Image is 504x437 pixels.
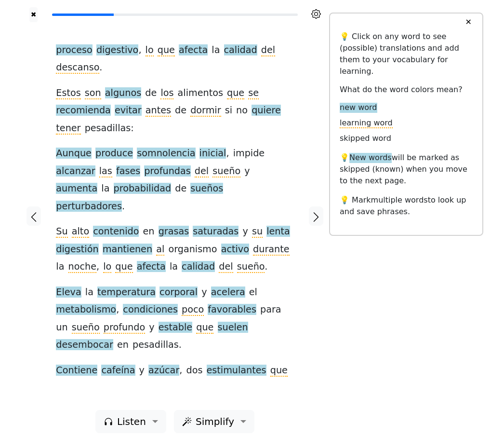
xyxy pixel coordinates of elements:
[117,415,146,429] span: Listen
[340,195,473,218] p: 💡 Mark to look up and save phrases.
[56,365,97,377] span: Contiene
[116,166,140,178] span: fases
[123,304,178,316] span: condiciones
[56,123,80,135] span: tener
[85,287,93,299] span: la
[195,166,209,178] span: del
[170,261,178,273] span: la
[56,261,64,273] span: la
[137,261,166,273] span: afecta
[190,105,221,117] span: dormir
[159,322,192,334] span: estable
[85,123,131,135] span: pesadillas
[175,183,186,195] span: de
[131,123,133,135] span: :
[340,85,473,95] h6: What do the word colors mean?
[219,261,233,273] span: del
[237,261,265,273] span: sueño
[145,88,157,100] span: de
[174,410,254,434] button: Simplify
[459,14,477,31] button: ✕
[199,148,226,160] span: inicial
[103,261,111,273] span: lo
[56,340,113,352] span: desembocar
[115,261,133,273] span: que
[179,365,182,377] span: ,
[233,148,265,160] span: impide
[340,119,393,129] span: learning word
[144,166,190,178] span: profundas
[29,8,38,23] button: ✖
[56,287,81,299] span: Eleva
[56,62,99,74] span: descanso
[96,261,99,273] span: ,
[72,322,100,334] span: sueño
[248,88,259,100] span: se
[201,287,207,299] span: y
[253,244,289,256] span: durante
[72,226,89,238] span: alto
[133,340,179,352] span: pesadillas
[158,45,175,57] span: que
[122,201,125,213] span: .
[68,261,96,273] span: noche
[340,134,391,144] span: skipped word
[101,183,109,195] span: la
[159,287,198,299] span: corporal
[99,62,102,74] span: .
[85,88,101,100] span: son
[56,88,80,100] span: Estos
[225,105,232,117] span: si
[97,287,156,299] span: temperatura
[208,304,256,316] span: favorables
[186,365,202,377] span: dos
[103,244,152,256] span: mantienen
[179,340,182,352] span: .
[340,152,473,187] p: 💡 will be marked as skipped (known) when you move to the next page.
[190,183,223,195] span: sueños
[218,322,248,334] span: suelen
[56,105,111,117] span: recomienda
[265,261,267,273] span: .
[56,244,98,256] span: digestión
[182,304,204,316] span: poco
[105,88,141,100] span: algunos
[56,166,95,178] span: alcanzar
[249,287,257,299] span: el
[95,148,133,160] span: produce
[149,322,154,334] span: y
[193,226,239,238] span: saturadas
[212,45,220,57] span: la
[56,201,122,213] span: perturbadores
[207,365,266,377] span: estimulantes
[340,103,377,113] span: new word
[227,88,244,100] span: que
[99,166,112,178] span: las
[139,365,145,377] span: y
[117,340,129,352] span: en
[95,410,166,434] button: Listen
[137,148,195,160] span: somnolencia
[138,45,141,57] span: ,
[56,226,67,238] span: Su
[261,45,275,57] span: del
[244,166,250,178] span: y
[96,45,138,57] span: digestivo
[116,304,119,316] span: ,
[226,148,229,160] span: ,
[56,304,116,316] span: metabolismo
[182,261,215,273] span: calidad
[340,31,473,78] p: 💡 Click on any word to see (possible) translations and add them to your vocabulary for learning.
[156,244,164,256] span: al
[115,105,142,117] span: evitar
[236,105,248,117] span: no
[143,226,155,238] span: en
[160,88,173,100] span: los
[270,365,288,377] span: que
[56,322,67,334] span: un
[178,88,223,100] span: alimentos
[101,365,135,377] span: cafeína
[252,226,263,238] span: su
[93,226,139,238] span: contenido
